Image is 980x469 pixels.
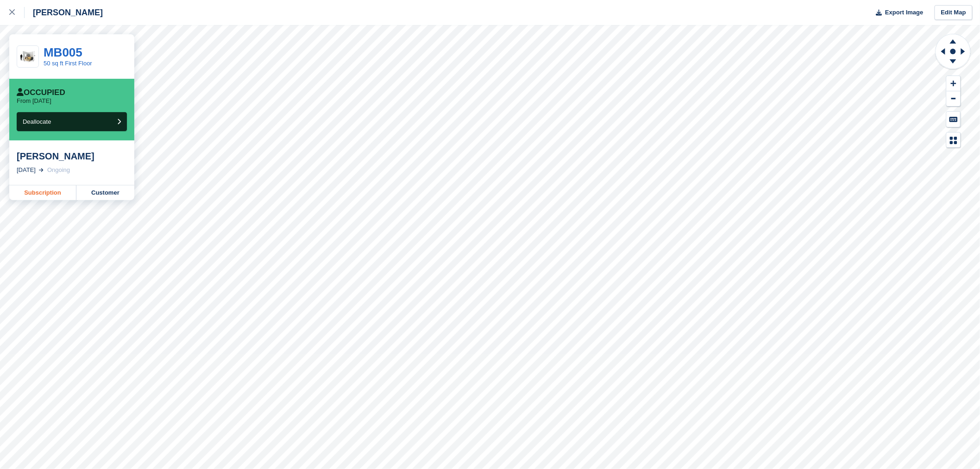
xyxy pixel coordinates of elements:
[76,185,134,200] a: Customer
[871,5,923,20] button: Export Image
[935,5,973,20] a: Edit Map
[17,112,127,131] button: Deallocate
[17,165,36,175] div: [DATE]
[17,88,65,97] div: Occupied
[17,97,51,105] p: From [DATE]
[947,76,961,91] button: Zoom In
[44,45,82,59] a: MB005
[947,133,961,148] button: Map Legend
[17,151,127,162] div: [PERSON_NAME]
[17,49,38,65] img: 50-sqft-unit.jpg
[44,60,92,67] a: 50 sq ft First Floor
[23,118,51,125] span: Deallocate
[885,8,923,17] span: Export Image
[25,7,103,18] div: [PERSON_NAME]
[9,185,76,200] a: Subscription
[947,112,961,127] button: Keyboard Shortcuts
[47,165,70,175] div: Ongoing
[39,168,44,172] img: arrow-right-light-icn-cde0832a797a2874e46488d9cf13f60e5c3a73dbe684e267c42b8395dfbc2abf.svg
[947,91,961,107] button: Zoom Out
